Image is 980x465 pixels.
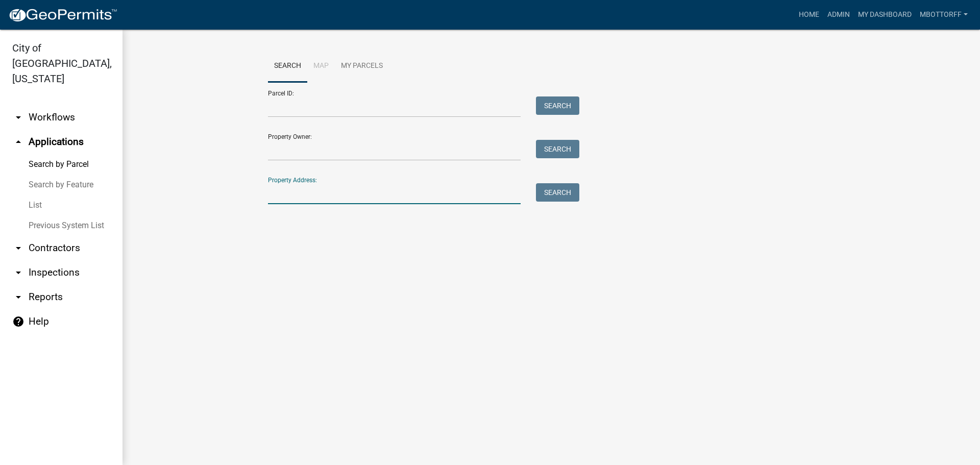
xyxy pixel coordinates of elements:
[12,136,24,148] i: arrow_drop_up
[12,111,24,124] i: arrow_drop_down
[536,96,579,115] button: Search
[12,242,24,254] i: arrow_drop_down
[536,140,579,158] button: Search
[335,50,389,83] a: My Parcels
[854,5,916,25] a: My Dashboard
[536,183,579,202] button: Search
[12,266,24,279] i: arrow_drop_down
[823,5,854,25] a: Admin
[795,5,823,25] a: Home
[12,291,24,303] i: arrow_drop_down
[268,50,307,83] a: Search
[916,5,972,25] a: Mbottorff
[12,315,24,328] i: help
